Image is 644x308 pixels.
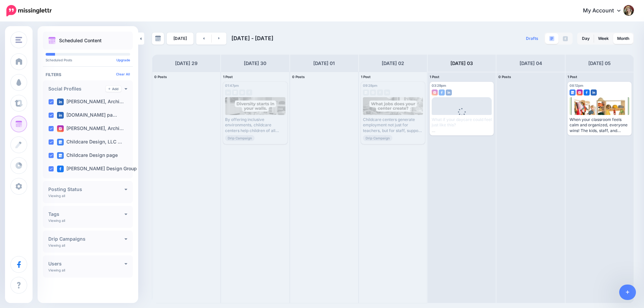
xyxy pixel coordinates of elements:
div: Childcare centers generate employment not just for teachers, but for staff, support services, and... [363,117,423,133]
h4: Posting Status [48,187,124,192]
label: Childcare Design, LLC … [57,139,122,145]
img: facebook-square.png [57,166,64,172]
h4: [DATE] 30 [244,59,266,67]
img: facebook-square.png [439,89,445,96]
img: facebook-grey-square.png [563,36,568,41]
img: linkedin-square.png [446,89,452,96]
span: 1 Post [361,75,371,79]
h4: Tags [48,212,124,217]
h4: Users [48,261,124,266]
img: google_business-grey-square.png [363,89,369,96]
p: Viewing all [48,268,65,272]
span: 0 Posts [154,75,167,79]
img: paragraph-boxed.png [549,36,554,41]
h4: [DATE] 05 [588,59,611,67]
label: [PERSON_NAME], Archi… [57,125,124,132]
a: [DATE] [167,33,194,45]
a: Day [578,33,594,44]
img: Missinglettr [6,5,52,16]
span: 1 Post [223,75,233,79]
div: By offering inclusive environments, childcare centers help children of all abilities grow togethe... [225,117,285,133]
span: 01:47pm [225,83,239,87]
img: linkedin-square.png [57,112,64,119]
img: calendar-grey-darker.png [155,36,161,42]
img: google_business-square.png [57,152,64,159]
a: Drafts [522,33,542,45]
h4: Drip Campaigns [48,237,124,241]
img: linkedin-grey-square.png [225,89,231,96]
p: Scheduled Content [59,38,102,43]
span: 03:29pm [432,83,446,87]
img: instagram-square.png [577,89,583,96]
img: linkedin-grey-square.png [384,89,390,96]
label: [DOMAIN_NAME] pa… [57,112,117,119]
p: Scheduled Posts [46,58,130,62]
img: instagram-grey-square.png [239,89,245,96]
span: Drafts [526,37,538,41]
h4: [DATE] 03 [450,59,473,67]
p: Viewing all [48,219,65,223]
span: 1 Post [568,75,577,79]
a: Month [613,33,633,44]
div: What if your daycare could feel just like this? From playful curb appeal to purposeful layouts, e... [432,117,492,133]
img: menu.png [15,37,22,43]
h4: [DATE] 01 [313,59,335,67]
img: calendar.png [48,37,56,44]
img: facebook-square.png [584,89,590,96]
a: Clear All [116,72,130,76]
p: Viewing all [48,194,65,198]
a: Week [594,33,613,44]
span: [DATE] - [DATE] [231,35,273,42]
img: instagram-square.png [432,89,438,96]
img: google_business-square.png [570,89,576,96]
h4: Filters [46,72,130,77]
h4: [DATE] 29 [175,59,198,67]
div: Loading [452,108,471,125]
div: When your classroom feels calm and organized, everyone wins! The kids, staff, and parents. These ... [570,117,630,133]
span: 0 Posts [498,75,511,79]
a: Upgrade [116,58,130,62]
span: 08:12pm [570,83,583,87]
label: Childcare Design page [57,152,118,159]
span: 1 Post [430,75,439,79]
img: linkedin-square.png [591,89,597,96]
h4: [DATE] 02 [382,59,404,67]
h4: Social Profiles [48,86,106,91]
a: Add [106,86,121,92]
img: google_business-grey-square.png [232,89,238,96]
label: [PERSON_NAME] Design Group L… [57,166,145,172]
span: 09:28pm [363,83,377,87]
img: facebook-grey-square.png [377,89,383,96]
p: Viewing all [48,243,65,247]
h4: [DATE] 04 [520,59,542,67]
img: google_business-square.png [57,139,64,145]
label: [PERSON_NAME], Archi… [57,99,124,105]
span: Drip Campaign [225,135,255,141]
img: instagram-square.png [57,125,64,132]
img: instagram-grey-square.png [370,89,376,96]
img: linkedin-square.png [57,99,64,105]
a: My Account [576,3,634,19]
img: facebook-grey-square.png [246,89,252,96]
span: Drip Campaign [363,135,392,141]
span: 0 Posts [292,75,305,79]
